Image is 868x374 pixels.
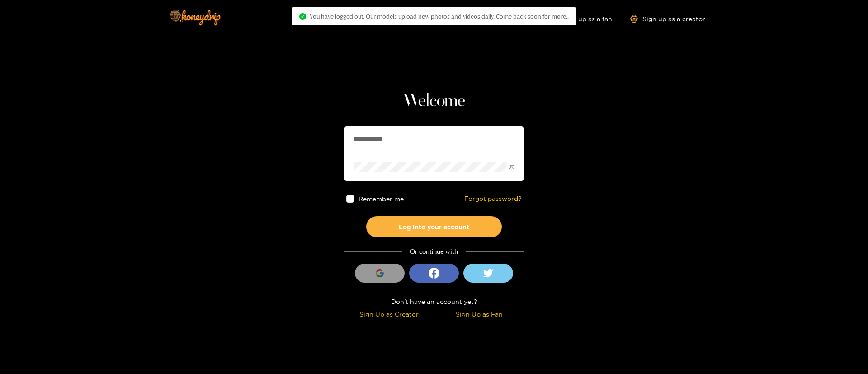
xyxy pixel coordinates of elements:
span: Remember me [359,195,404,202]
a: Sign up as a fan [550,15,612,23]
span: You have logged out. Our models upload new photos and videos daily. Come back soon for more.. [310,13,569,20]
span: eye-invisible [509,164,514,170]
span: check-circle [299,13,306,20]
a: Sign up as a creator [630,15,705,23]
a: Forgot password? [464,195,522,203]
div: Don't have an account yet? [344,296,524,307]
button: Log into your account [366,216,502,237]
div: Or continue with [344,246,524,257]
div: Sign Up as Fan [436,309,522,319]
h1: Welcome [344,90,524,112]
div: Sign Up as Creator [346,309,432,319]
